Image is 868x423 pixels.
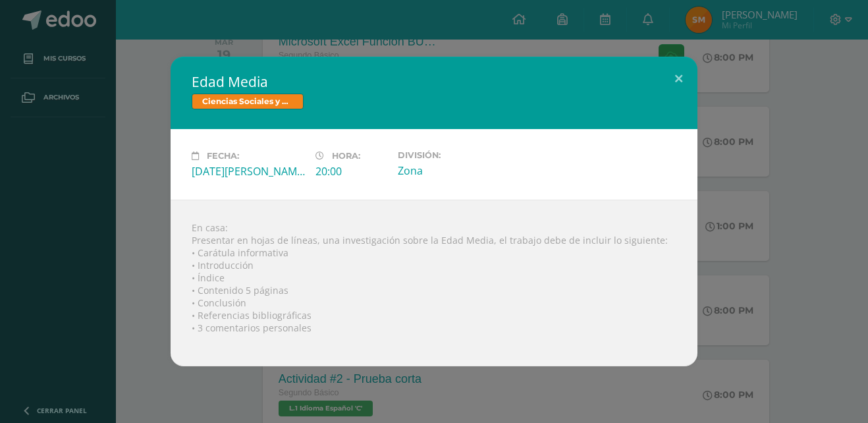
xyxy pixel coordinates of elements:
label: División: [398,150,511,160]
h2: Edad Media [192,72,676,91]
div: [DATE][PERSON_NAME] [192,164,305,179]
span: Fecha: [207,151,239,161]
button: Close (Esc) [660,57,697,101]
span: Hora: [332,151,360,161]
div: En casa: Presentar en hojas de líneas, una investigación sobre la Edad Media, el trabajo debe de ... [171,200,697,366]
span: Ciencias Sociales y Formación Ciudadana [192,94,304,109]
div: Zona [398,163,511,178]
div: 20:00 [315,164,387,179]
